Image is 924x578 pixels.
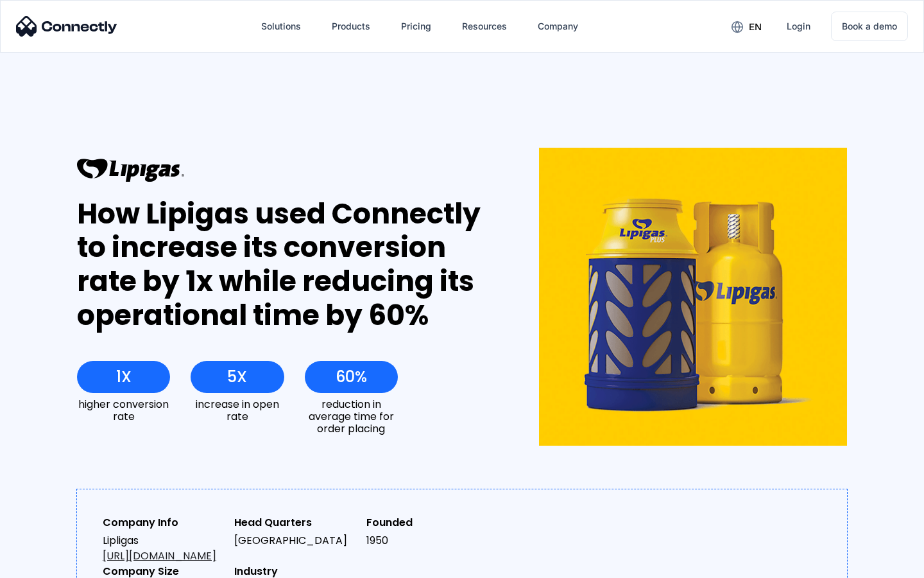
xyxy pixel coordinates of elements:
div: reduction in average time for order placing [305,398,398,435]
div: increase in open rate [191,398,284,423]
div: Head Quarters [234,515,355,530]
div: Products [332,17,370,35]
div: higher conversion rate [77,398,170,423]
div: Pricing [401,17,431,35]
div: Lipligas [103,533,224,564]
div: en [749,18,762,36]
div: Login [787,17,810,35]
a: Book a demo [831,12,908,41]
div: How Lipigas used Connectly to increase its conversion rate by 1x while reducing its operational t... [77,197,492,333]
div: [GEOGRAPHIC_DATA] [234,533,355,548]
div: 1950 [366,533,488,548]
div: Solutions [261,17,301,35]
div: Founded [366,515,488,530]
div: 1X [116,368,132,386]
aside: Language selected: English [13,556,77,574]
div: Company Info [103,515,224,530]
a: Login [776,11,821,42]
div: 5X [227,368,247,386]
a: [URL][DOMAIN_NAME] [103,548,216,563]
ul: Language list [26,556,77,574]
div: Company [538,17,578,35]
div: 60% [336,368,367,386]
a: Pricing [391,11,441,42]
div: Resources [462,17,507,35]
img: Connectly Logo [16,16,117,37]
